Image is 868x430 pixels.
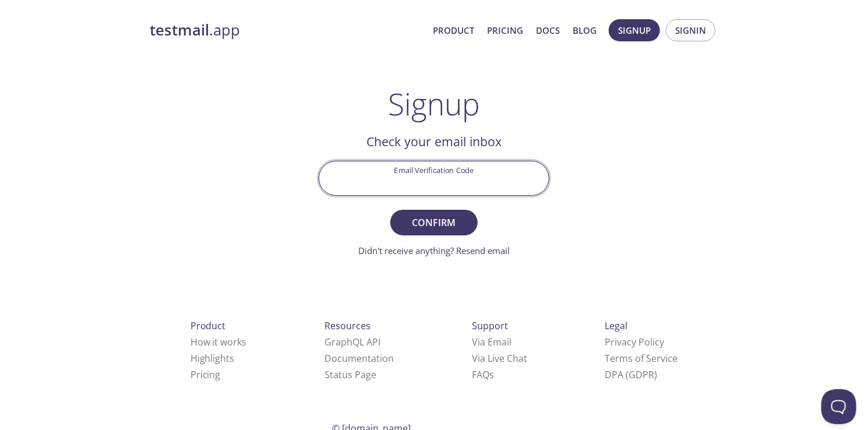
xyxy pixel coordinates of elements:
[472,352,527,365] a: Via Live Chat
[324,336,380,348] a: GraphQL API
[573,23,597,38] a: Blog
[190,368,221,381] a: Pricing
[487,23,523,38] a: Pricing
[390,210,478,235] button: Confirm
[190,352,235,365] a: Highlights
[472,336,511,348] a: Via Email
[666,19,715,41] button: Signin
[150,20,209,40] strong: testmail
[609,19,660,41] button: Signup
[403,214,465,231] span: Confirm
[605,336,664,348] a: Privacy Policy
[536,23,560,38] a: Docs
[821,389,856,424] iframe: Help Scout Beacon - Open
[605,368,657,381] a: DPA (GDPR)
[319,132,549,151] h2: Check your email inbox
[388,86,480,121] h1: Signup
[324,352,394,365] a: Documentation
[358,245,510,256] a: Didn't receive anything? Resend email
[489,368,494,381] span: s
[324,319,371,332] span: Resources
[472,368,494,381] a: FAQ
[433,23,474,38] a: Product
[472,319,508,332] span: Support
[150,20,424,40] a: testmail.app
[605,352,678,365] a: Terms of Service
[190,319,226,332] span: Product
[605,319,627,332] span: Legal
[324,368,376,381] a: Status Page
[618,23,651,38] span: Signup
[190,336,247,348] a: How it works
[675,23,706,38] span: Signin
